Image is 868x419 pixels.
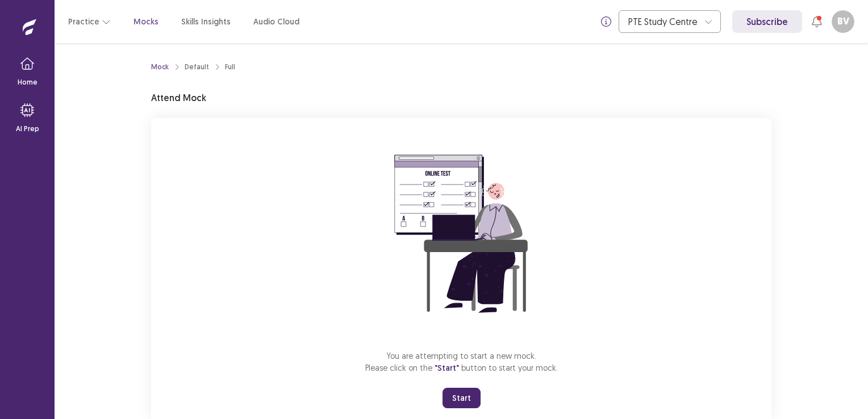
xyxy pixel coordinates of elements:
[628,11,699,32] div: PTE Study Centre
[225,62,235,72] div: Full
[16,124,39,134] p: AI Prep
[435,363,459,373] span: "Start"
[443,388,481,408] button: Start
[253,16,299,28] a: Audio Cloud
[151,62,235,72] nav: breadcrumb
[133,16,158,28] a: Mocks
[185,62,209,72] div: Default
[18,77,37,87] p: Home
[596,11,616,32] button: info
[151,62,169,72] a: Mock
[832,10,854,33] button: BV
[68,11,111,32] button: Practice
[151,91,206,104] p: Attend Mock
[181,16,231,28] a: Skills Insights
[732,10,802,33] a: Subscribe
[359,132,564,336] img: attend-mock
[365,350,558,374] p: You are attempting to start a new mock. Please click on the button to start your mock.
